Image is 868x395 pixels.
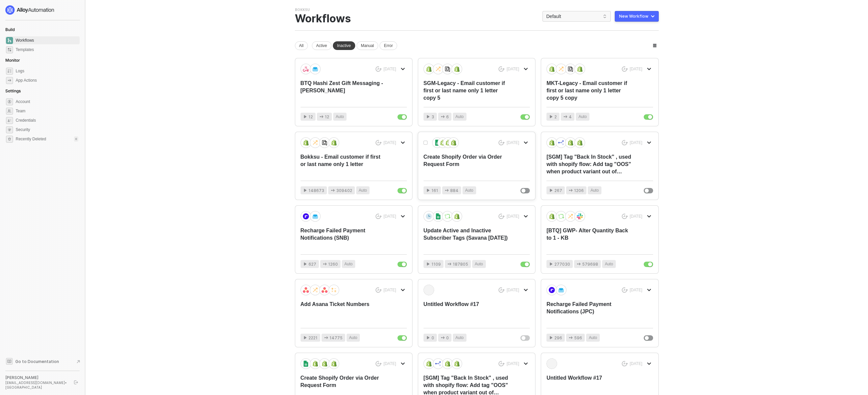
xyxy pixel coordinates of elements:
span: icon-arrow-down [401,362,405,366]
img: icon [303,287,309,293]
span: Credentials [16,116,78,124]
span: Auto [455,114,464,120]
img: icon [567,213,573,219]
img: icon [454,213,460,219]
span: marketplace [6,46,13,53]
span: Workflows [16,36,78,44]
span: Monitor [5,58,20,63]
span: icon-success-page [622,361,628,367]
div: [DATE] [506,214,519,219]
span: icon-app-actions [445,188,449,192]
img: icon [549,287,555,293]
span: 1206 [574,187,584,194]
div: [DATE] [630,287,642,293]
img: icon [303,140,309,146]
span: 277030 [554,261,570,267]
span: Team [16,107,78,115]
div: Manual [357,41,378,50]
div: [DATE] [506,140,519,146]
span: icon-app-actions [6,77,13,84]
span: icon-arrow-down [401,214,405,218]
span: icon-arrow-down [524,214,528,218]
span: Auto [359,187,367,194]
span: 2 [554,114,557,120]
span: icon-logs [6,68,13,75]
div: SGM-Legacy - Email customer if first or last name only 1 letter copy 5 [424,80,508,102]
div: [DATE] [630,66,642,72]
span: icon-arrow-down [524,67,528,71]
img: icon [440,140,446,146]
span: 596 [574,335,582,341]
span: Auto [455,335,464,341]
img: icon [312,287,318,293]
div: [DATE] [630,361,642,367]
span: logout [74,380,78,384]
span: icon-success-page [622,140,628,146]
span: 627 [309,261,316,267]
div: BTQ Hashi Zest Gift Messaging - [PERSON_NAME] [301,80,386,102]
div: New Workflow [619,14,648,19]
span: icon-arrow-down [524,288,528,292]
span: documentation [6,358,13,365]
img: icon [435,361,441,367]
img: icon [312,140,318,146]
span: Auto [465,187,473,194]
div: Bokksu - Email customer if first or last name only 1 letter [301,153,386,175]
div: Recharge Failed Payment Notifications (SNB) [301,227,386,249]
span: icon-arrow-down [401,67,405,71]
img: icon [577,213,583,219]
img: icon [426,213,432,219]
img: icon [303,361,309,367]
span: icon-success-page [622,214,628,219]
span: icon-success-page [498,361,505,367]
span: icon-success-page [376,287,382,293]
div: [DATE] [506,287,519,293]
span: 161 [432,187,438,194]
span: icon-app-actions [324,336,328,340]
div: Update Active and Inactive Subscriber Tags (Savana [DATE]) [424,227,508,249]
span: dashboard [6,37,13,44]
div: [DATE] [506,361,519,367]
img: icon [558,140,564,146]
img: icon [312,361,318,367]
img: icon [312,213,318,219]
span: icon-success-page [376,140,382,146]
span: icon-arrow-down [401,141,405,145]
img: icon [444,361,450,367]
span: 148673 [309,187,324,194]
span: Auto [590,187,599,194]
img: icon [558,213,564,219]
img: icon [435,213,441,219]
span: Templates [16,46,78,54]
span: security [6,126,13,133]
div: Untitled Workflow #17 [424,301,508,323]
div: Recharge Failed Payment Notifications (JPC) [546,301,631,323]
span: icon-app-actions [563,115,567,119]
span: icon-arrow-down [647,67,651,71]
div: Bokksu [295,7,310,12]
span: icon-app-actions [323,262,327,266]
span: icon-success-page [498,214,505,219]
span: 3 [432,114,434,120]
span: icon-app-actions [441,336,445,340]
img: icon [549,66,555,72]
div: [DATE] [506,66,519,72]
span: Logs [16,67,78,75]
img: icon [454,66,460,72]
span: icon-arrow-down [647,362,651,366]
img: icon [444,66,450,72]
span: 0 [432,335,434,341]
div: 0 [74,136,78,142]
img: icon [303,213,309,219]
span: icon-arrow-down [524,362,528,366]
img: icon [454,361,460,367]
img: icon [567,140,573,146]
span: icon-arrow-down [647,141,651,145]
span: icon-success-page [622,287,628,293]
span: icon-success-page [498,66,505,72]
div: Inactive [333,41,355,50]
div: [SGM] Tag "Back In Stock" , used with shopify flow: Add tag "OOS" when product variant out of stock [546,153,631,175]
div: MKT-Legacy - Email customer if first or last name only 1 letter copy 5 copy [546,80,631,102]
div: [DATE] [384,140,396,146]
span: 296 [554,335,562,341]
